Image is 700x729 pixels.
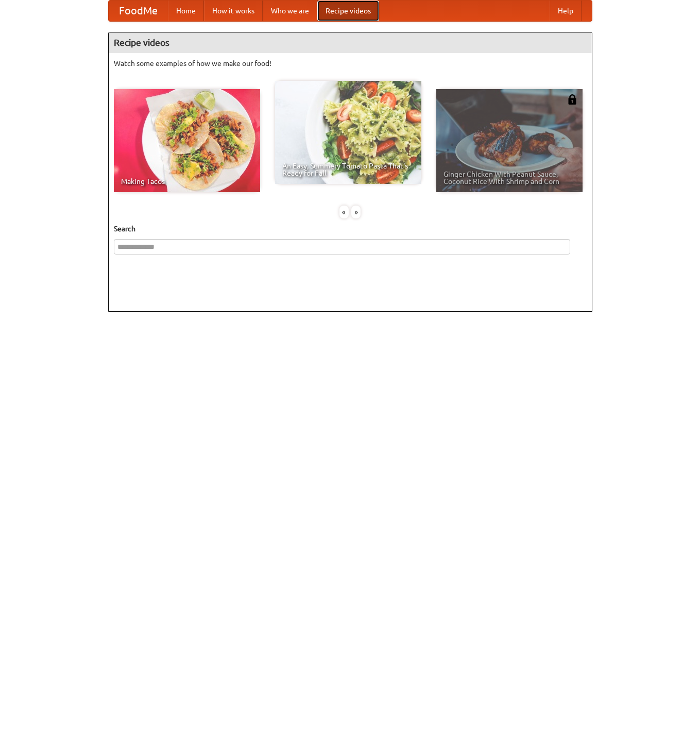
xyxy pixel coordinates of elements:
h4: Recipe videos [109,32,592,53]
h5: Search [114,224,587,234]
a: Making Tacos [114,89,260,192]
a: Home [168,1,204,21]
a: Who we are [263,1,317,21]
a: Recipe videos [317,1,379,21]
img: 483408.png [567,94,577,105]
a: FoodMe [109,1,168,21]
p: Watch some examples of how we make our food! [114,58,587,69]
div: « [339,206,349,218]
span: Making Tacos [121,178,253,185]
div: » [351,206,361,218]
a: An Easy, Summery Tomato Pasta That's Ready for Fall [275,81,421,184]
a: Help [550,1,582,21]
a: How it works [204,1,263,21]
span: An Easy, Summery Tomato Pasta That's Ready for Fall [282,162,414,177]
